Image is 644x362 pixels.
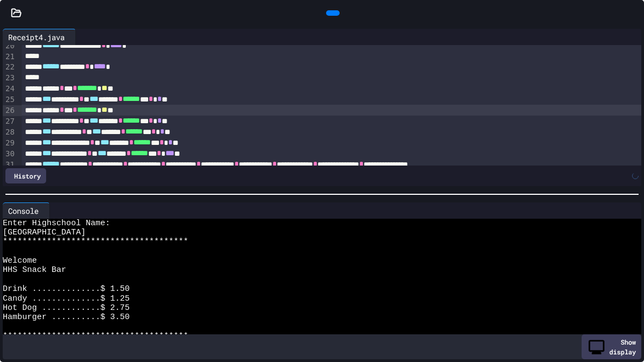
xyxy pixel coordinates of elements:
span: Hot Dog ............$ 2.75 [3,303,130,313]
span: Drink ..............$ 1.50 [3,284,130,294]
span: Enter Highschool Name: [3,219,110,228]
span: Hamburger ..........$ 3.50 [3,313,130,322]
div: Chat with us now!Close [4,4,75,69]
span: Candy ..............$ 1.25 [3,294,130,303]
